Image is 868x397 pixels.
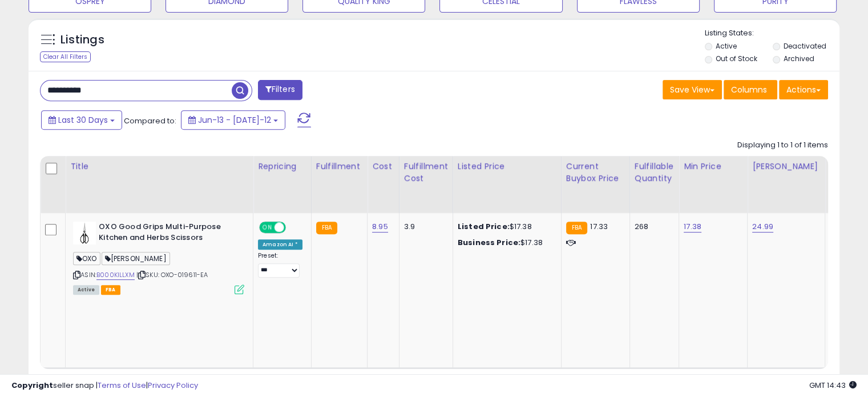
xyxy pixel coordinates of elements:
[284,223,302,232] span: OFF
[58,114,108,126] span: Last 30 Days
[102,252,170,265] span: [PERSON_NAME]
[783,54,814,63] label: Archived
[40,51,91,62] div: Clear All Filters
[458,161,556,173] div: Listed Price
[684,221,701,232] a: 17.38
[101,285,120,295] span: FBA
[404,222,444,232] div: 3.9
[41,110,122,130] button: Last 30 Days
[731,84,767,95] span: Columns
[752,221,773,232] a: 24.99
[684,161,742,173] div: Min Price
[316,222,337,234] small: FBA
[635,222,670,232] div: 268
[716,54,757,63] label: Out of Stock
[316,161,362,173] div: Fulfillment
[148,380,198,391] a: Privacy Policy
[258,161,306,173] div: Repricing
[73,285,99,295] span: All listings currently available for purchase on Amazon
[404,161,448,185] div: Fulfillment Cost
[635,161,674,185] div: Fulfillable Quantity
[11,380,53,391] strong: Copyright
[60,32,104,48] h5: Listings
[705,28,839,39] p: Listing States:
[260,223,274,232] span: ON
[737,140,828,151] div: Displaying 1 to 1 of 1 items
[458,237,520,248] b: Business Price:
[663,80,722,99] button: Save View
[73,222,244,293] div: ASIN:
[566,222,587,234] small: FBA
[372,221,388,232] a: 8.95
[458,238,552,248] div: $17.38
[258,239,302,250] div: Amazon AI *
[783,41,826,51] label: Deactivated
[724,80,777,99] button: Columns
[99,222,237,246] b: OXO Good Grips Multi-Purpose Kitchen and Herbs Scissors
[716,41,737,51] label: Active
[96,270,135,280] a: B000KILLXM
[809,380,857,391] span: 2025-08-12 14:43 GMT
[779,80,828,99] button: Actions
[458,222,552,232] div: $17.38
[136,270,208,279] span: | SKU: OXO-019611-EA
[258,252,302,278] div: Preset:
[73,222,96,244] img: 31s4hgdk+aL._SL40_.jpg
[181,110,285,130] button: Jun-13 - [DATE]-12
[566,161,625,185] div: Current Buybox Price
[590,221,608,232] span: 17.33
[98,380,146,391] a: Terms of Use
[73,252,100,265] span: OXO
[258,80,302,100] button: Filters
[70,161,248,173] div: Title
[752,161,820,173] div: [PERSON_NAME]
[372,161,394,173] div: Cost
[458,221,510,232] b: Listed Price:
[11,380,198,391] div: seller snap | |
[198,114,271,126] span: Jun-13 - [DATE]-12
[124,115,176,126] span: Compared to:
